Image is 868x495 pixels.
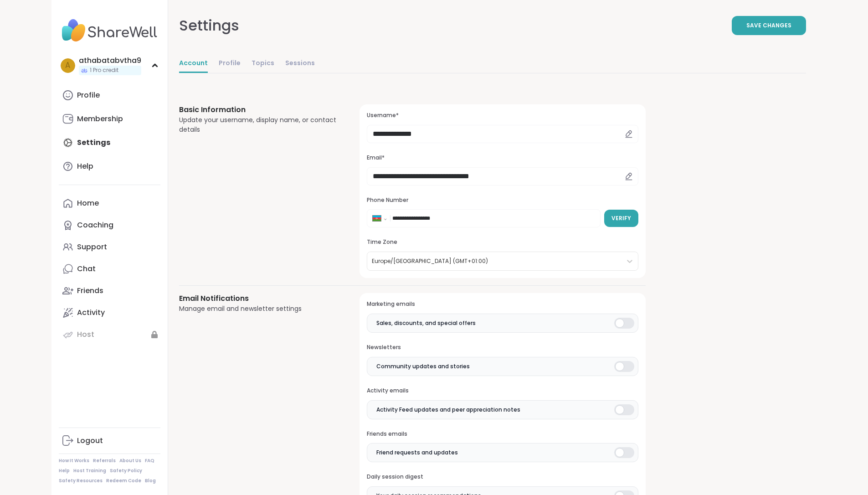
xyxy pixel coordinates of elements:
[179,304,338,314] div: Manage email and newsletter settings
[179,293,338,304] h3: Email Notifications
[376,406,520,414] span: Activity Feed updates and peer appreciation notes
[376,362,470,371] span: Community updates and stories
[179,115,338,134] div: Update your username, display name, or contact details
[179,15,239,36] div: Settings
[611,214,631,222] span: Verify
[77,330,94,340] div: Host
[59,15,160,46] img: ShareWell Nav Logo
[77,286,103,296] div: Friends
[367,238,638,246] h3: Time Zone
[90,67,118,74] span: 1 Pro credit
[77,114,123,124] div: Membership
[219,55,241,73] a: Profile
[145,458,154,464] a: FAQ
[77,242,107,252] div: Support
[73,468,106,474] a: Host Training
[145,478,156,484] a: Blog
[59,258,160,280] a: Chat
[77,308,105,318] div: Activity
[376,319,476,327] span: Sales, discounts, and special offers
[59,302,160,324] a: Activity
[59,468,70,474] a: Help
[77,161,93,171] div: Help
[59,192,160,214] a: Home
[93,458,116,464] a: Referrals
[59,324,160,345] a: Host
[376,449,458,457] span: Friend requests and updates
[367,344,638,351] h3: Newsletters
[77,220,113,230] div: Coaching
[604,210,638,227] button: Verify
[59,214,160,236] a: Coaching
[367,196,638,204] h3: Phone Number
[65,60,70,72] span: a
[59,108,160,130] a: Membership
[367,154,638,162] h3: Email*
[59,236,160,258] a: Support
[367,430,638,438] h3: Friends emails
[179,104,338,115] h3: Basic Information
[59,155,160,177] a: Help
[732,16,806,35] button: Save Changes
[367,112,638,119] h3: Username*
[59,458,89,464] a: How It Works
[179,55,208,73] a: Account
[77,90,100,100] div: Profile
[367,387,638,395] h3: Activity emails
[77,264,96,274] div: Chat
[285,55,315,73] a: Sessions
[106,478,141,484] a: Redeem Code
[110,468,142,474] a: Safety Policy
[79,56,141,66] div: athabatabvtha9
[59,430,160,452] a: Logout
[119,458,141,464] a: About Us
[59,478,103,484] a: Safety Resources
[252,55,274,73] a: Topics
[746,21,791,30] span: Save Changes
[59,84,160,106] a: Profile
[367,473,638,481] h3: Daily session digest
[77,198,99,208] div: Home
[367,300,638,308] h3: Marketing emails
[59,280,160,302] a: Friends
[77,436,103,446] div: Logout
